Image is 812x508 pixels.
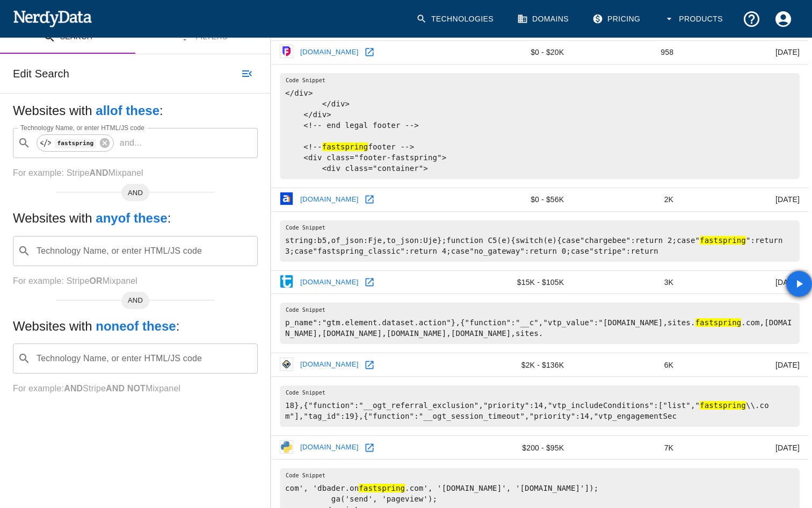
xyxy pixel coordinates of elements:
[13,8,92,29] img: NerdyData.com
[298,356,361,373] a: [DOMAIN_NAME]
[456,270,572,294] td: $15K - $105K
[13,318,258,335] h5: Websites with :
[96,319,176,333] b: none of these
[572,41,682,65] td: 958
[280,385,800,427] pre: 18},{"function":"__ogt_referral_exclusion","priority":14,"vtp_includeConditions":["list"," \\.com...
[121,188,149,198] span: AND
[13,382,258,395] p: For example: Stripe Mixpanel
[322,142,368,151] hl: fastspring
[682,353,808,377] td: [DATE]
[280,45,293,58] img: freeprivacypolicy.com icon
[410,3,502,35] a: Technologies
[96,211,167,225] b: any of these
[682,188,808,211] td: [DATE]
[361,274,378,290] a: Open telestream.net in new window
[695,318,742,327] hl: fastspring
[682,270,808,294] td: [DATE]
[682,436,808,460] td: [DATE]
[572,436,682,460] td: 7K
[280,73,800,179] pre: </div> </div> </div> <!-- end legal footer --> <!-- footer --> <div class="footer-fastspring"> <d...
[586,3,649,35] a: Pricing
[700,401,746,410] hl: fastspring
[280,303,800,344] pre: p_name":"gtm.element.dataset.action"},{"function":"__c","vtp_value":"[DOMAIN_NAME],sites. .com,[D...
[89,168,108,177] b: AND
[280,440,293,454] img: dbader.org icon
[55,139,96,148] code: fastspring
[121,295,149,306] span: AND
[456,436,572,460] td: $200 - $95K
[13,102,258,119] h5: Websites with :
[298,274,361,291] a: [DOMAIN_NAME]
[456,41,572,65] td: $0 - $20K
[20,123,144,132] label: Technology Name, or enter HTML/JS code
[13,167,258,180] p: For example: Stripe Mixpanel
[361,440,378,456] a: Open dbader.org in new window
[456,353,572,377] td: $2K - $136K
[736,3,767,35] button: Support and Documentation
[682,41,808,65] td: [DATE]
[106,384,146,393] b: AND NOT
[96,103,160,118] b: all of these
[298,439,361,456] a: [DOMAIN_NAME]
[89,276,102,285] b: OR
[280,357,293,371] img: walls.io icon
[64,384,83,393] b: AND
[359,484,405,492] hl: fastspring
[361,44,378,60] a: Open freeprivacypolicy.com in new window
[361,191,378,208] a: Open ahrefs.com in new window
[280,192,293,205] img: ahrefs.com icon
[298,44,361,61] a: [DOMAIN_NAME]
[37,134,114,152] div: fastspring
[13,210,258,227] h5: Websites with :
[767,3,799,35] button: Account Settings
[456,188,572,211] td: $0 - $56K
[572,270,682,294] td: 3K
[572,353,682,377] td: 6K
[115,137,146,149] p: and ...
[13,65,69,82] h6: Edit Search
[280,275,293,288] img: telestream.net icon
[511,3,577,35] a: Domains
[572,188,682,211] td: 2K
[298,191,361,208] a: [DOMAIN_NAME]
[361,357,378,373] a: Open walls.io in new window
[13,275,258,288] p: For example: Stripe Mixpanel
[657,3,731,35] button: Products
[700,236,746,245] hl: fastspring
[280,220,800,262] pre: string:b5,of_json:Fje,to_json:Uje};function C5(e){switch(e){case"chargebee":return 2;case" ":retu...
